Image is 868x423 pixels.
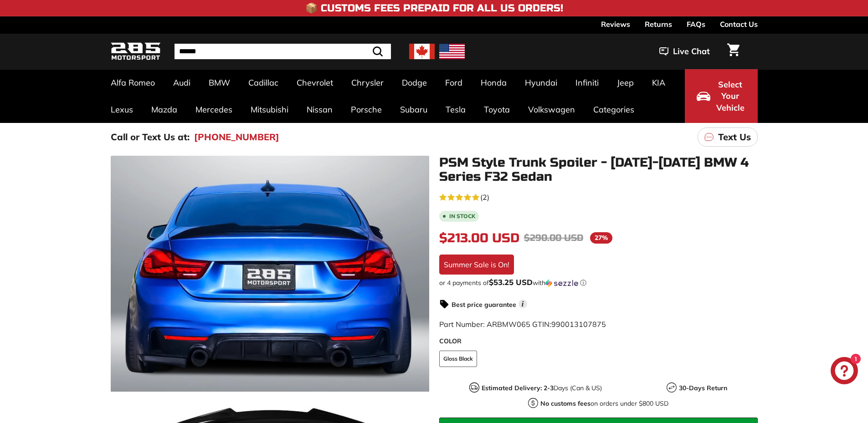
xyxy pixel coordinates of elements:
[437,96,475,123] a: Tesla
[647,40,722,63] button: Live Chat
[715,79,746,114] span: Select Your Vehicle
[687,16,705,32] a: FAQs
[828,357,861,387] inbox-online-store-chat: Shopify online store chat
[489,277,533,287] span: $53.25 USD
[480,192,489,203] span: (2)
[472,69,516,96] a: Honda
[200,69,239,96] a: BMW
[194,130,279,144] a: [PHONE_NUMBER]
[439,336,758,346] label: COLOR
[439,320,606,329] span: Part Number: ARBMW065 GTIN:
[482,384,554,392] strong: Estimated Delivery: 2-3
[584,96,643,123] a: Categories
[551,320,606,329] span: 990013107875
[566,69,608,96] a: Infiniti
[164,69,200,96] a: Audi
[718,130,751,144] p: Text Us
[393,69,436,96] a: Dodge
[175,44,391,59] input: Search
[241,96,298,123] a: Mitsubishi
[645,16,672,32] a: Returns
[608,69,643,96] a: Jeep
[439,278,758,287] div: or 4 payments of with
[298,96,342,123] a: Nissan
[482,383,602,393] p: Days (Can & US)
[452,301,516,309] strong: Best price guarantee
[673,46,710,57] span: Live Chat
[186,96,241,123] a: Mercedes
[545,279,578,287] img: Sezzle
[305,3,563,14] h4: 📦 Customs Fees Prepaid for All US Orders!
[679,384,727,392] strong: 30-Days Return
[102,69,164,96] a: Alfa Romeo
[288,69,342,96] a: Chevrolet
[142,96,186,123] a: Mazda
[439,230,519,246] span: $213.00 USD
[239,69,288,96] a: Cadillac
[540,399,591,408] strong: No customs fees
[439,255,514,275] div: Summer Sale is On!
[698,127,758,147] a: Text Us
[111,41,161,62] img: Logo_285_Motorsport_areodynamics_components
[475,96,519,123] a: Toyota
[516,69,566,96] a: Hyundai
[643,69,674,96] a: KIA
[102,96,142,123] a: Lexus
[540,399,668,408] p: on orders under $800 USD
[449,214,475,219] b: In stock
[519,96,584,123] a: Volkswagen
[342,96,391,123] a: Porsche
[391,96,437,123] a: Subaru
[439,191,758,203] a: 5.0 rating (2 votes)
[439,156,758,184] h1: PSM Style Trunk Spoiler - [DATE]-[DATE] BMW 4 Series F32 Sedan
[342,69,393,96] a: Chrysler
[524,232,583,244] span: $290.00 USD
[439,278,758,287] div: or 4 payments of$53.25 USDwithSezzle Click to learn more about Sezzle
[519,300,527,308] span: i
[601,16,630,32] a: Reviews
[720,16,758,32] a: Contact Us
[111,130,190,144] p: Call or Text Us at:
[590,232,612,244] span: 27%
[685,69,758,123] button: Select Your Vehicle
[722,36,745,67] a: Cart
[436,69,472,96] a: Ford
